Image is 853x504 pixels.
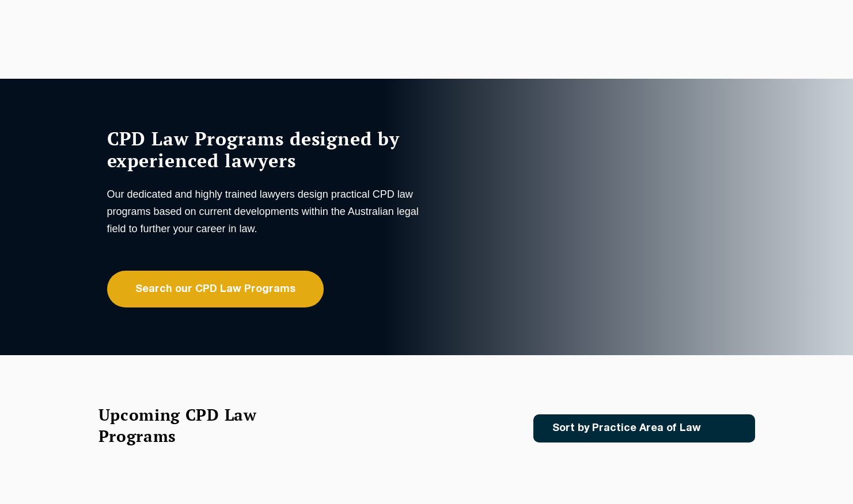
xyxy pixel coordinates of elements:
img: Icon [719,424,733,433]
h1: CPD Law Programs designed by experienced lawyers [107,128,424,171]
h2: Upcoming CPD Law Programs [98,404,286,447]
a: Search our CPD Law Programs [107,271,324,307]
a: Sort by Practice Area of Law [533,414,755,443]
p: Our dedicated and highly trained lawyers design practical CPD law programs based on current devel... [107,186,424,237]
